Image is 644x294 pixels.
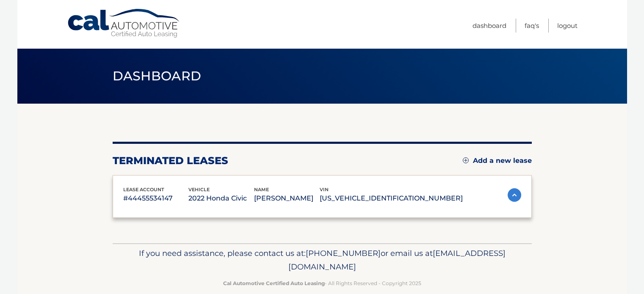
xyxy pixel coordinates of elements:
span: name [254,187,269,192]
a: FAQ's [525,19,539,33]
span: vehicle [188,187,210,192]
h2: terminated leases [113,154,228,167]
span: Dashboard [113,68,202,84]
a: Add a new lease [463,157,532,165]
a: Logout [557,19,578,33]
img: accordion-active.svg [508,188,521,202]
span: vin [320,187,329,192]
span: [PHONE_NUMBER] [306,248,381,258]
img: add.svg [463,157,469,163]
a: Cal Automotive [67,8,181,38]
span: lease account [123,187,164,192]
p: 2022 Honda Civic [188,192,254,204]
p: - All Rights Reserved - Copyright 2025 [118,279,526,288]
p: If you need assistance, please contact us at: or email us at [118,247,526,274]
p: #44455534147 [123,192,189,204]
a: Dashboard [473,19,506,33]
strong: Cal Automotive Certified Auto Leasing [223,280,325,286]
p: [US_VEHICLE_IDENTIFICATION_NUMBER] [320,192,463,204]
p: [PERSON_NAME] [254,192,320,204]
